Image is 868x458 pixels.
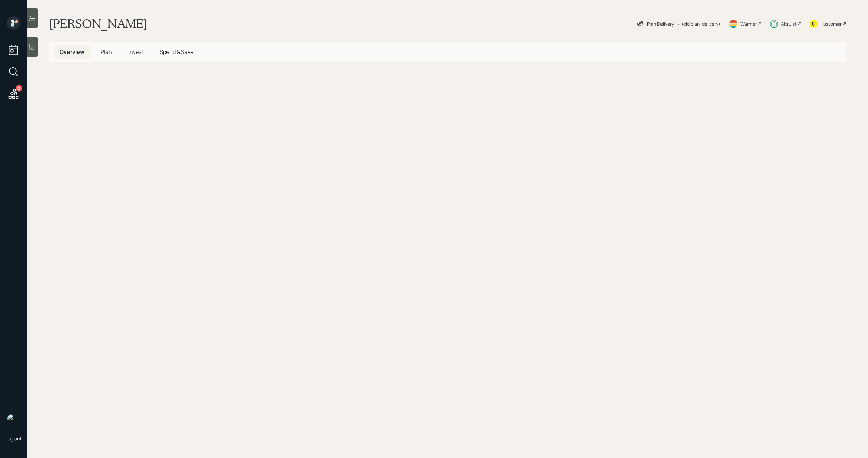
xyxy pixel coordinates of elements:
div: Warmer [740,20,757,27]
span: Plan [101,48,112,56]
span: Invest [128,48,143,56]
span: Spend & Save [160,48,193,56]
img: michael-russo-headshot.png [7,414,20,427]
div: Plan Delivery [647,20,674,27]
span: Overview [60,48,84,56]
div: 2 [16,85,22,92]
div: Altruist [781,20,797,27]
div: • (old plan-delivery) [677,20,721,27]
div: Kustomer [821,20,842,27]
div: Log out [5,435,22,442]
h1: [PERSON_NAME] [49,16,147,31]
